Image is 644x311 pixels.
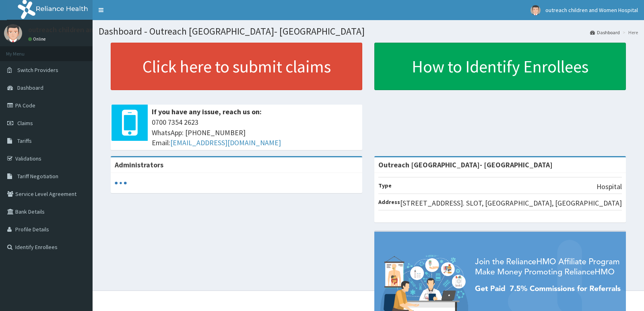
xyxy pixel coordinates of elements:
span: Tariff Negotiation [17,173,58,180]
b: Type [378,182,392,189]
p: Hospital [597,181,622,192]
span: Tariffs [17,137,32,144]
b: If you have any issue, reach us on: [152,107,262,116]
img: User Image [4,24,22,42]
b: Address [378,198,400,206]
a: [EMAIL_ADDRESS][DOMAIN_NAME] [170,138,281,147]
p: [STREET_ADDRESS]. SLOT, [GEOGRAPHIC_DATA], [GEOGRAPHIC_DATA] [400,198,622,208]
img: User Image [530,5,541,15]
span: Claims [17,119,33,127]
a: Dashboard [590,29,620,36]
span: Dashboard [17,84,43,91]
li: Here [621,29,638,36]
svg: audio-loading [115,177,127,189]
span: 0700 7354 2623 WhatsApp: [PHONE_NUMBER] Email: [152,117,358,148]
span: Switch Providers [17,66,58,74]
a: Click here to submit claims [111,43,362,90]
a: Online [28,36,47,42]
b: Administrators [115,160,163,169]
h1: Dashboard - Outreach [GEOGRAPHIC_DATA]- [GEOGRAPHIC_DATA] [99,26,638,37]
span: outreach children and Women Hospital [545,6,638,14]
a: How to Identify Enrollees [374,43,626,90]
strong: Outreach [GEOGRAPHIC_DATA]- [GEOGRAPHIC_DATA] [378,160,553,169]
p: outreach children and Women Hospital [28,26,151,33]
